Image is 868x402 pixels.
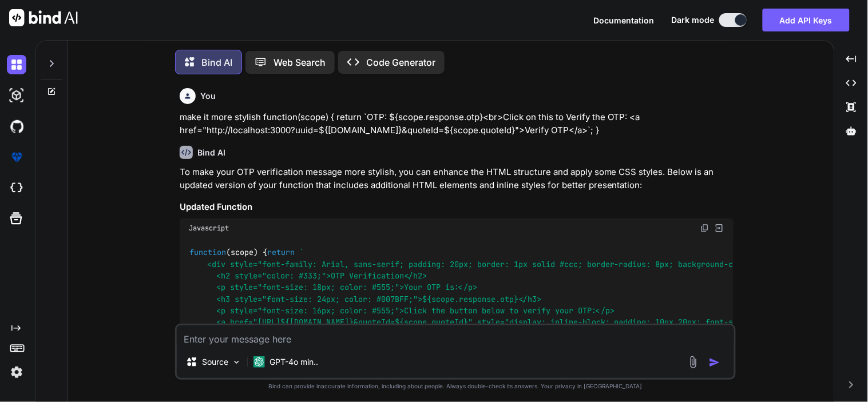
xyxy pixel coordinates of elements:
h3: Updated Function [180,201,734,214]
img: cloudideIcon [7,178,26,198]
button: Add API Keys [763,9,850,31]
span: function [189,248,226,258]
p: Bind AI [201,55,232,69]
span: ${scope.quoteId} [395,317,468,328]
span: Dark mode [672,14,715,26]
span: ${[DOMAIN_NAME]} [280,317,354,328]
p: Bind can provide inaccurate information, including about people. Always double-check its answers.... [175,382,736,391]
span: scope [231,248,253,258]
img: GPT-4o mini [253,356,265,368]
span: Javascript [189,224,229,233]
img: githubDark [7,117,26,136]
span: Documentation [594,15,655,25]
h6: You [200,90,216,102]
img: icon [709,357,720,368]
button: Documentation [594,14,655,26]
img: darkAi-studio [7,86,26,105]
img: premium [7,148,26,167]
p: To make your OTP verification message more stylish, you can enhance the HTML structure and apply ... [180,166,734,192]
img: attachment [687,356,700,369]
p: make it more stylish function(scope) { return `OTP: ${scope.response.otp}<br>Click on this to Ver... [180,111,734,137]
p: Code Generator [366,55,435,69]
span: return [267,248,295,258]
p: Web Search [274,55,326,69]
img: Open in Browser [714,223,724,233]
img: darkChat [7,55,26,74]
img: Bind AI [9,9,78,26]
img: Pick Models [232,357,241,367]
img: copy [700,224,710,233]
span: ${scope.response.otp} [422,294,518,304]
p: GPT-4o min.. [269,356,318,368]
p: Source [202,356,228,368]
img: settings [7,363,26,382]
h6: Bind AI [197,147,225,158]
